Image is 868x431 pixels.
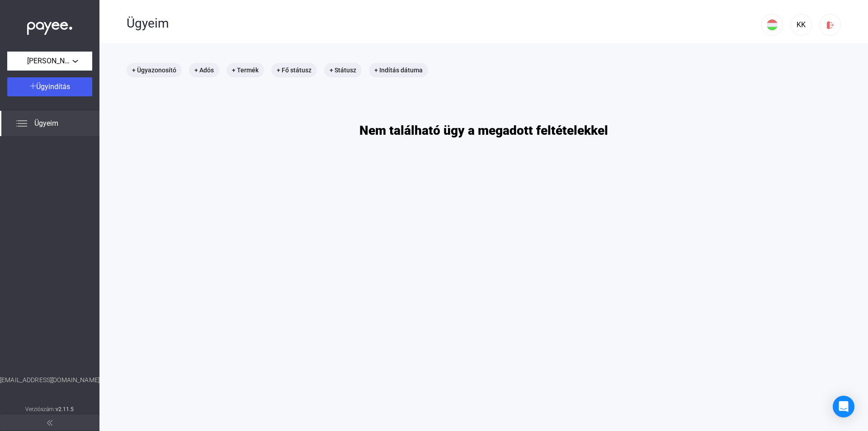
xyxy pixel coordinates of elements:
mat-chip: + Státusz [324,63,362,77]
div: Ügyeim [127,16,761,31]
button: KK [790,14,812,36]
mat-chip: + Termék [226,63,264,77]
div: Open Intercom Messenger [833,396,854,417]
div: KK [793,19,809,30]
img: arrow-double-left-grey.svg [47,420,52,426]
mat-chip: + Ügyazonosító [127,63,182,77]
img: list.svg [16,118,27,129]
mat-chip: + Adós [189,63,219,77]
img: plus-white.svg [30,83,36,89]
button: logout-red [819,14,841,36]
img: HU [767,19,778,30]
button: [PERSON_NAME] egyéni vállalkozó [7,52,92,71]
mat-chip: + Fő státusz [271,63,317,77]
img: white-payee-white-dot.svg [27,17,72,35]
strong: v2.11.5 [56,406,74,412]
button: HU [761,14,783,36]
span: [PERSON_NAME] egyéni vállalkozó [27,56,72,66]
h1: Nem található ügy a megadott feltételekkel [359,123,608,138]
button: Ügyindítás [7,77,92,96]
span: Ügyindítás [36,82,70,91]
img: logout-red [826,20,835,30]
span: Ügyeim [34,118,58,129]
mat-chip: + Indítás dátuma [369,63,428,77]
